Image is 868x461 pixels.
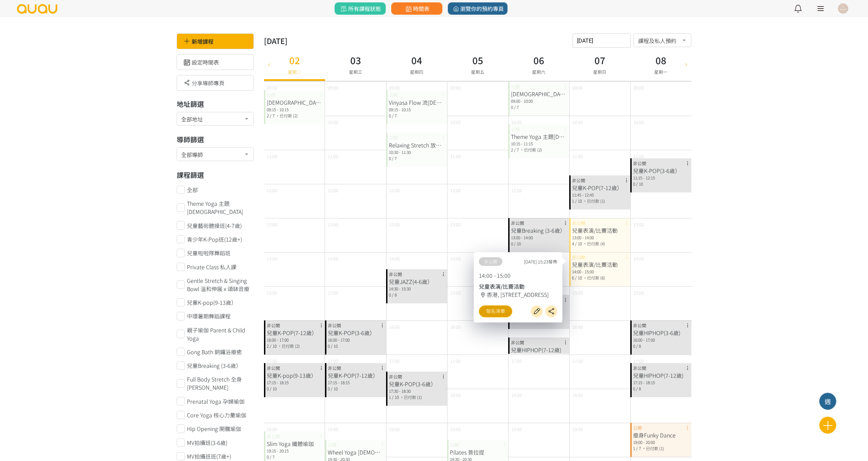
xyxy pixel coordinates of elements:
[187,452,231,460] span: MV拍攝班班(7歲+)
[654,53,667,67] h3: 08
[820,397,836,406] div: 週
[572,289,583,296] span: 15:00
[572,426,583,432] span: 19:00
[267,153,277,159] span: 11:00
[636,386,641,391] span: / 8
[187,361,241,370] span: 兒童Breaking (3-6歲）
[389,221,400,228] span: 13:00
[654,69,667,75] span: 星期一
[450,84,461,91] span: 09:00
[270,113,275,118] span: / 7
[328,343,330,349] span: 0
[339,4,381,13] span: 所有課程狀態
[177,33,254,49] div: 新增課程
[471,69,484,75] span: 星期五
[572,153,583,159] span: 11:00
[572,192,628,198] div: 11:45 - 12:45
[389,323,400,330] span: 16:00
[349,53,362,67] h3: 03
[479,290,557,299] div: 香港, [STREET_ADDRESS]
[389,380,444,388] div: 兒童K-POP(3-6歲）
[450,323,461,330] span: 16:00
[288,53,301,67] h3: 02
[187,312,231,320] span: 中環暑期舞蹈課程
[328,379,383,386] div: 17:15 - 18:15
[511,317,513,323] span: 0
[511,104,513,110] span: 0
[410,69,423,75] span: 星期四
[511,392,522,398] span: 18:00
[572,260,628,269] div: 兒童表演/比賽活動
[532,53,545,67] h3: 06
[267,379,322,386] div: 17:15 - 18:15
[267,289,277,296] span: 15:00
[389,286,444,292] div: 14:30 - 15:30
[328,371,383,379] div: 兒童K-POP(7-12歲）
[267,358,277,364] span: 17:00
[328,337,383,343] div: 16:00 - 17:00
[177,75,254,91] div: 分享導師專頁
[450,358,461,364] span: 17:00
[267,106,322,113] div: 09:15 - 10:15
[450,221,461,228] span: 13:00
[389,426,400,432] span: 19:00
[633,167,689,175] div: 兒童K-POP(3-6歲）
[636,445,641,451] span: / 7
[514,147,519,153] span: / 7
[187,263,236,271] span: Private Class 私人課
[593,53,606,67] h3: 07
[450,153,461,159] span: 11:00
[392,113,397,118] span: / 7
[328,255,338,262] span: 14:00
[328,448,383,456] div: Wheel Yoga [DEMOGRAPHIC_DATA]
[267,221,277,228] span: 13:00
[450,255,461,262] span: 14:00
[479,271,557,279] p: 14:00 - 15:00
[410,53,423,67] h3: 04
[267,255,277,262] span: 14:00
[575,275,582,280] span: / 10
[636,181,643,187] span: / 10
[583,241,605,246] span: ，已付款 (4)
[450,426,461,432] span: 19:00
[187,235,242,243] span: 青少年K-Pop班(12歲+)
[328,426,338,432] span: 19:00
[511,226,567,234] div: 兒童Breaking (3-6歲）
[187,221,242,230] span: 兒童藝術體操班(4-7歲)
[511,141,567,147] div: 10:15 - 11:15
[270,386,277,391] span: / 10
[389,149,444,155] div: 10:30 - 11:30
[389,155,391,161] span: 0
[511,426,522,432] span: 19:00
[511,132,567,141] div: Theme Yoga 主題[DEMOGRAPHIC_DATA]
[328,289,338,296] span: 15:00
[177,170,254,180] h3: 課程篩選
[328,153,338,159] span: 11:00
[633,431,689,439] div: 瘦身Funky Dance
[389,113,391,118] span: 0
[572,234,628,241] div: 13:00 - 14:00
[389,277,444,286] div: 兒童JAZZ(4-6歲）
[633,343,635,349] span: 0
[177,134,254,145] h3: 導師篩選
[511,358,522,364] span: 17:00
[267,440,322,448] div: Slim Yoga 纖體瑜珈
[636,343,641,349] span: / 8
[389,292,391,298] span: 0
[389,106,444,113] div: 09:15 - 10:15
[181,149,249,158] span: 全部導師
[593,69,606,75] span: 星期日
[572,198,574,204] span: 1
[633,337,689,343] div: 16:00 - 17:00
[187,438,227,447] span: MV拍攝班(3-6歲)
[638,35,687,44] span: 課程及私人預約
[572,119,583,125] span: 10:00
[511,147,513,153] span: 2
[572,241,574,246] span: 4
[514,104,519,110] span: / 7
[633,181,635,187] span: 0
[572,226,628,234] div: 兒童表演/比賽活動
[450,392,461,398] span: 18:00
[400,394,422,400] span: ，已付款 (1)
[572,275,574,280] span: 6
